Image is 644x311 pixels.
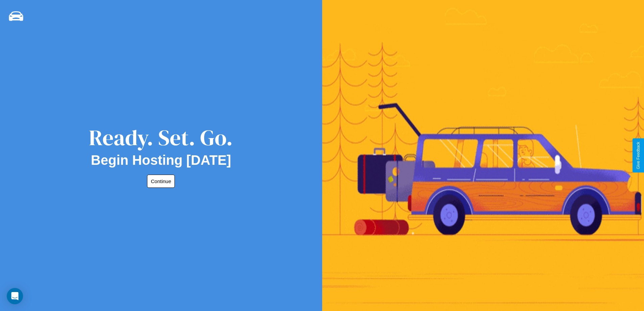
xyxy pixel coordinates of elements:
div: Open Intercom Messenger [7,288,23,304]
div: Give Feedback [636,142,641,169]
div: Ready. Set. Go. [89,123,233,153]
h2: Begin Hosting [DATE] [91,153,231,168]
button: Continue [147,175,175,188]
